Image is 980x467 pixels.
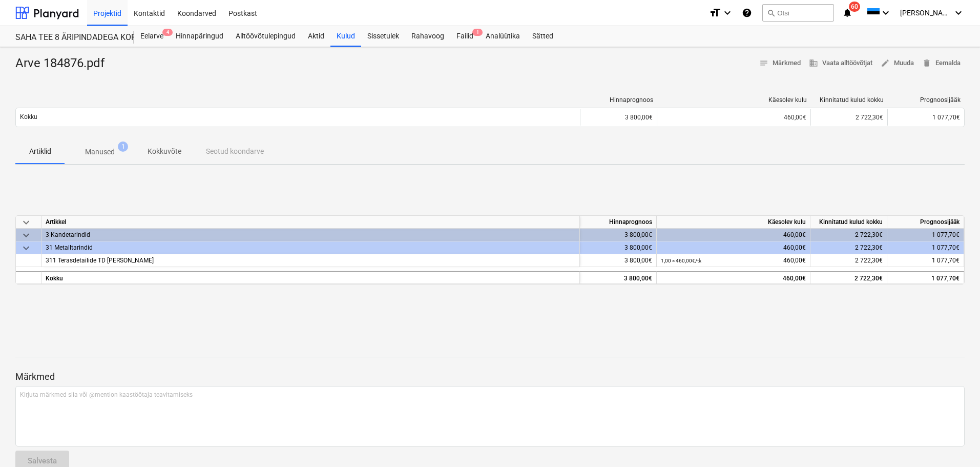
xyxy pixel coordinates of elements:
button: Märkmed [755,55,805,71]
span: 311 Terasdetailide TD maksumus [46,257,154,264]
div: 460,00€ [661,272,806,285]
div: 1 077,70€ [887,241,964,254]
button: Vaata alltöövõtjat [805,55,877,71]
span: Eemalda [922,57,961,69]
a: Sissetulek [361,26,405,47]
div: 3 800,00€ [580,254,657,267]
div: Hinnaprognoos [585,96,653,104]
span: [PERSON_NAME][GEOGRAPHIC_DATA] [900,9,951,17]
a: Alltöövõtulepingud [230,26,302,47]
div: Vestlusvidin [929,418,980,467]
div: Käesolev kulu [661,96,807,104]
i: keyboard_arrow_down [721,7,734,19]
a: Rahavoog [405,26,450,47]
div: 3 800,00€ [580,109,657,126]
span: Märkmed [759,57,801,69]
div: 460,00€ [661,114,806,121]
a: Aktid [302,26,330,47]
div: 3 800,00€ [580,229,657,241]
div: 3 800,00€ [580,241,657,254]
div: Käesolev kulu [657,216,810,229]
span: delete [922,58,931,68]
button: Eemalda [918,55,965,71]
i: keyboard_arrow_down [880,7,892,19]
span: search [767,9,775,17]
a: Analüütika [479,26,526,47]
div: 460,00€ [661,229,806,241]
div: 3 800,00€ [580,271,657,284]
span: notes [759,58,768,68]
a: Hinnapäringud [170,26,230,47]
div: 3 Kandetarindid [46,229,575,241]
p: Kokku [20,113,37,121]
div: Kokku [41,271,580,284]
span: 2 722,30€ [855,257,883,264]
iframe: Chat Widget [929,418,980,467]
span: 60 [849,2,860,12]
a: Sätted [526,26,559,47]
span: 1 077,70€ [932,257,960,264]
span: keyboard_arrow_down [20,216,32,229]
a: Failid1 [450,26,479,47]
p: Kokkuvõte [148,146,181,157]
div: Failid [450,26,479,47]
p: Märkmed [15,371,965,383]
small: 1,00 × 460,00€ / tk [661,258,701,263]
div: Prognoosijääk [892,96,961,104]
i: Abikeskus [742,7,752,19]
div: 2 722,30€ [810,109,887,126]
span: 1 [118,141,128,152]
span: 1 077,70€ [932,114,960,121]
a: Eelarve4 [134,26,170,47]
span: Muuda [881,57,914,69]
div: 1 077,70€ [887,229,964,241]
button: Otsi [762,4,834,22]
span: Vaata alltöövõtjat [809,57,872,69]
i: keyboard_arrow_down [952,7,965,19]
i: format_size [709,7,721,19]
div: Eelarve [134,26,170,47]
div: Kinnitatud kulud kokku [815,96,884,104]
span: keyboard_arrow_down [20,229,32,241]
div: 460,00€ [661,241,806,254]
div: SAHA TEE 8 ÄRIPINDADEGA KORTERMAJA [15,32,122,43]
div: 2 722,30€ [810,241,887,254]
div: 460,00€ [661,254,806,267]
div: Artikkel [41,216,580,229]
div: Arve 184876.pdf [15,55,113,72]
p: Manused [85,147,115,157]
div: 1 077,70€ [887,271,964,284]
div: 31 Metalltarindid [46,241,575,254]
div: 2 722,30€ [810,229,887,241]
span: 1 [472,29,483,36]
span: edit [881,58,890,68]
span: keyboard_arrow_down [20,242,32,254]
span: 4 [162,29,173,36]
div: 2 722,30€ [810,271,887,284]
i: notifications [842,7,852,19]
p: Artiklid [28,146,52,157]
button: Muuda [877,55,918,71]
div: Prognoosijääk [887,216,964,229]
div: Kinnitatud kulud kokku [810,216,887,229]
a: Kulud [330,26,361,47]
span: business [809,58,818,68]
div: Hinnaprognoos [580,216,657,229]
